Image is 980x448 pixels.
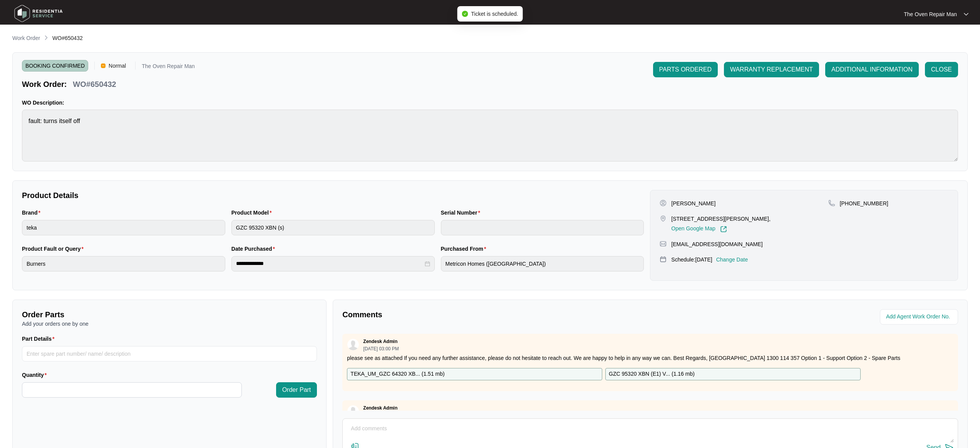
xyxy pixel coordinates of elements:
[106,60,129,72] span: Normal
[659,65,712,74] span: PARTS ORDERED
[22,245,87,253] label: Product Fault or Query
[43,35,49,41] img: chevron-right
[350,370,444,378] p: TEKA_UM_GZC 64320 XB... ( 1.51 mb )
[660,200,667,207] img: user-pin
[22,99,958,107] p: WO Description:
[886,312,953,321] input: Add Agent Work Order No.
[347,405,359,417] img: user.svg
[831,65,913,74] span: ADDITIONAL INFORMATION
[12,2,65,25] img: residentia service logo
[825,62,919,77] button: ADDITIONAL INFORMATION
[671,215,771,223] p: [STREET_ADDRESS][PERSON_NAME],
[12,34,40,42] p: Work Order
[671,256,712,263] p: Schedule: [DATE]
[660,215,667,222] img: map-pin
[231,220,435,235] input: Product Model
[828,200,835,207] img: map-pin
[22,110,958,162] textarea: fault: turns itself off
[231,245,278,253] label: Date Purchased
[660,256,667,263] img: map-pin
[671,226,727,233] a: Open Google Map
[342,309,645,320] p: Comments
[471,11,518,17] span: Ticket is scheduled.
[22,371,50,379] label: Quantity
[282,385,311,395] span: Order Part
[441,245,489,253] label: Purchased From
[142,63,195,72] p: The Oven Repair Man
[904,10,957,18] p: The Oven Repair Man
[22,220,225,235] input: Brand
[22,190,644,201] p: Product Details
[73,79,116,90] p: WO#650432
[22,79,67,90] p: Work Order:
[347,354,953,362] p: please see as attached If you need any further assistance, please do not hesitate to reach out. W...
[716,256,748,263] p: Change Date
[671,240,762,248] p: [EMAIL_ADDRESS][DOMAIN_NAME]
[462,11,468,17] span: check-circle
[441,256,644,271] input: Purchased From
[363,346,399,351] p: [DATE] 03:00 PM
[925,62,958,77] button: CLOSE
[101,63,106,68] img: Vercel Logo
[22,209,44,217] label: Brand
[22,60,88,72] span: BOOKING CONFIRMED
[964,12,968,16] img: dropdown arrow
[347,339,359,350] img: user.svg
[724,62,819,77] button: WARRANTY REPLACEMENT
[931,65,952,74] span: CLOSE
[22,320,317,328] p: Add your orders one by one
[22,309,317,320] p: Order Parts
[840,200,888,207] p: [PHONE_NUMBER]
[653,62,718,77] button: PARTS ORDERED
[363,338,397,345] p: Zendesk Admin
[363,405,397,411] p: Zendesk Admin
[671,200,715,207] p: [PERSON_NAME]
[22,346,317,361] input: Part Details
[22,256,225,271] input: Product Fault or Query
[441,220,644,235] input: Serial Number
[441,209,483,217] label: Serial Number
[236,260,423,268] input: Date Purchased
[276,382,317,398] button: Order Part
[609,370,695,378] p: GZC 95320 XBN (E1) V... ( 1.16 mb )
[11,34,42,43] a: Work Order
[720,226,727,233] img: Link-External
[660,240,667,247] img: map-pin
[52,35,83,41] span: WO#650432
[231,209,275,217] label: Product Model
[22,335,58,343] label: Part Details
[22,383,241,397] input: Quantity
[730,65,813,74] span: WARRANTY REPLACEMENT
